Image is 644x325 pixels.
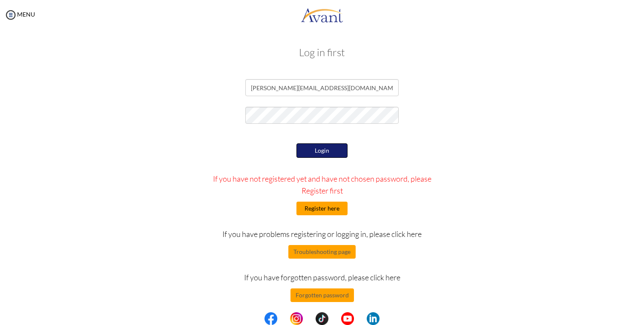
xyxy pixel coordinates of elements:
[354,312,367,325] img: blank.png
[301,2,343,28] img: logo.png
[296,202,348,215] button: Register here
[328,312,341,325] img: blank.png
[204,228,440,240] p: If you have problems registering or logging in, please click here
[341,312,354,325] img: yt.png
[316,312,328,325] img: tt.png
[79,47,565,58] h3: Log in first
[290,288,354,302] button: Forgotten password
[245,79,399,96] input: Email
[290,312,303,325] img: in.png
[4,9,17,21] img: icon-menu.png
[277,312,290,325] img: blank.png
[296,143,348,158] button: Login
[204,271,440,283] p: If you have forgotten password, please click here
[204,173,440,197] p: If you have not registered yet and have not chosen password, please Register first
[288,245,356,259] button: Troubleshooting page
[264,312,277,325] img: fb.png
[367,312,379,325] img: li.png
[303,312,316,325] img: blank.png
[4,11,35,18] a: MENU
